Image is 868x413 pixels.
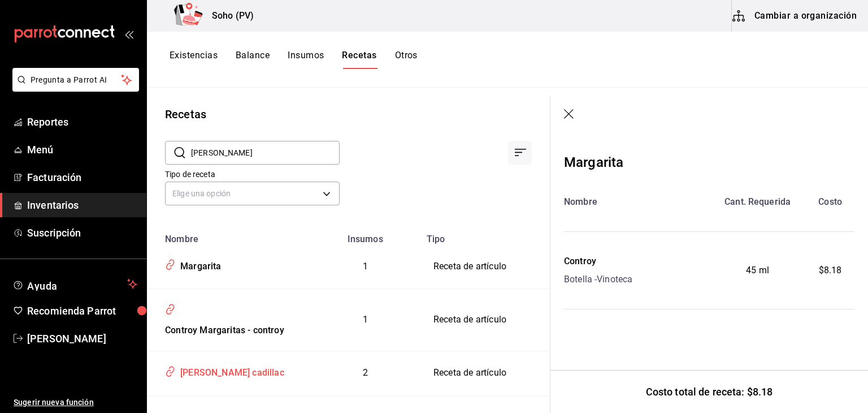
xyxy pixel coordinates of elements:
[147,227,310,244] th: Nombre
[310,227,419,244] th: Insumos
[31,74,121,86] span: Pregunta a Parrot AI
[165,106,206,123] div: Recetas
[395,50,418,69] button: Otros
[806,195,854,209] div: Costo
[191,141,340,164] input: Buscar nombre de receta
[342,50,376,69] button: Recetas
[27,277,123,291] span: Ayuda
[8,82,139,94] a: Pregunta a Parrot AI
[564,195,709,209] div: Nombre
[746,264,769,277] span: 45 ml
[819,264,842,277] span: $8.18
[420,289,550,351] td: Receta de artículo
[550,370,868,413] div: Costo total de receta: $8.18
[27,331,137,346] span: [PERSON_NAME]
[124,29,133,38] button: open_drawer_menu
[165,170,340,178] label: Tipo de receta
[12,68,139,92] button: Pregunta a Parrot AI
[363,314,368,325] span: 1
[160,320,284,337] div: Controy Margaritas - controy
[564,255,632,268] div: Controy
[564,152,623,173] div: Margarita
[165,182,340,205] div: Elige una opción
[363,261,368,272] span: 1
[170,50,418,69] div: navigation tabs
[236,50,270,69] button: Balance
[27,170,137,185] span: Facturación
[508,141,532,165] div: Ordenar por
[203,9,254,23] h3: Soho (PV)
[27,114,137,130] span: Reportes
[176,362,284,380] div: [PERSON_NAME] cadillac
[170,50,218,69] button: Existencias
[27,303,137,319] span: Recomienda Parrot
[27,197,137,213] span: Inventarios
[420,244,550,289] td: Receta de artículo
[420,351,550,395] td: Receta de artículo
[363,367,368,378] span: 2
[564,273,632,286] div: Botella - Vinoteca
[27,225,137,240] span: Suscripción
[14,397,137,408] span: Sugerir nueva función
[709,195,806,209] div: Cant. Requerida
[288,50,324,69] button: Insumos
[176,256,222,273] div: Margarita
[420,227,550,244] th: Tipo
[27,142,137,157] span: Menú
